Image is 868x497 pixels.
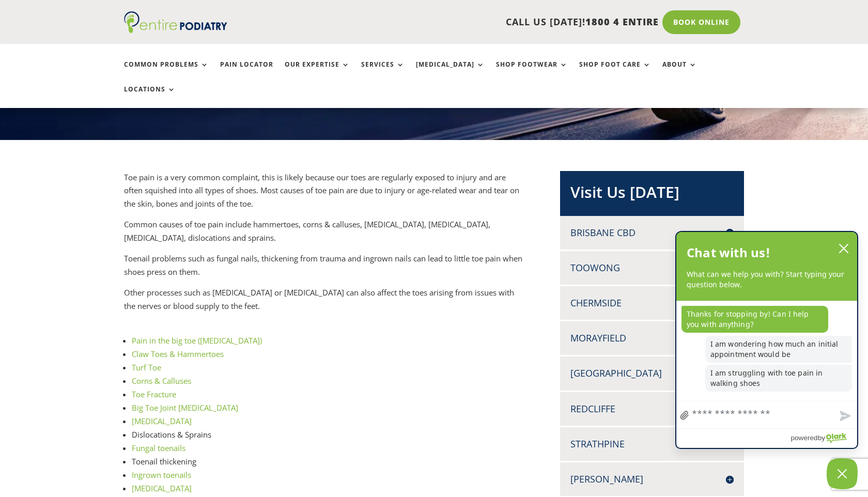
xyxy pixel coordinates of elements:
[662,10,740,34] a: Book Online
[124,286,526,320] p: Other processes such as [MEDICAL_DATA] or [MEDICAL_DATA] can also affect the toes arising from is...
[132,389,176,399] a: Toe Fracture
[496,61,568,83] a: Shop Footwear
[132,443,185,453] a: Fungal toenails
[687,269,847,290] p: What can we help you with? Start typing your question below.
[705,365,852,392] p: I am struggling with toe pain in walking shoes
[267,15,659,29] p: CALL US [DATE]!
[124,86,176,108] a: Locations
[827,458,858,489] button: Close Chatbox
[705,336,852,363] p: I am wondering how much an initial appointment would be
[132,376,193,386] a: Corns & Calluses
[132,428,526,441] li: Dislocations & Sprains
[835,241,852,256] button: close chatbox
[124,11,227,33] img: logo (1)
[124,252,526,286] p: Toenail problems such as fungal nails, thickening from trauma and ingrown nails can lead to littl...
[132,349,224,359] a: Claw Toes & Hammertoes
[687,242,771,263] h2: Chat with us!
[570,181,734,208] h2: Visit Us [DATE]
[132,416,192,426] a: [MEDICAL_DATA]
[570,402,734,415] h4: Redcliffe
[124,61,209,83] a: Common Problems
[132,335,262,346] a: Pain in the big toe ([MEDICAL_DATA])
[570,367,734,380] h4: [GEOGRAPHIC_DATA]
[791,429,857,448] a: Powered by Olark
[791,431,817,444] span: powered
[132,402,238,413] a: Big Toe Joint [MEDICAL_DATA]
[585,15,659,28] span: 1800 4 ENTIRE
[416,61,485,83] a: [MEDICAL_DATA]
[570,473,734,486] h4: [PERSON_NAME]
[132,455,526,468] li: Toenail thickening
[662,61,697,83] a: About
[361,61,405,83] a: Services
[579,61,651,83] a: Shop Foot Care
[570,297,734,309] h4: Chermside
[681,306,828,333] p: Thanks for stopping by! Can I help you with anything?
[132,362,161,372] a: Turf Toe
[285,61,350,83] a: Our Expertise
[220,61,273,83] a: Pain Locator
[124,171,526,219] p: Toe pain is a very common complaint, this is likely because our toes are regularly exposed to inj...
[676,403,693,428] a: file upload
[676,301,857,401] div: chat
[124,218,526,252] p: Common causes of toe pain include hammertoes, corns & calluses, [MEDICAL_DATA], [MEDICAL_DATA], [...
[124,25,227,35] a: Entire Podiatry
[132,483,192,493] a: [MEDICAL_DATA]
[570,332,734,345] h4: Morayfield
[675,231,858,449] div: olark chatbox
[570,438,734,451] h4: Strathpine
[818,431,825,444] span: by
[132,470,191,480] a: Ingrown toenails
[570,226,734,239] h4: Brisbane CBD
[831,405,857,428] button: Send message
[570,261,734,274] h4: Toowong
